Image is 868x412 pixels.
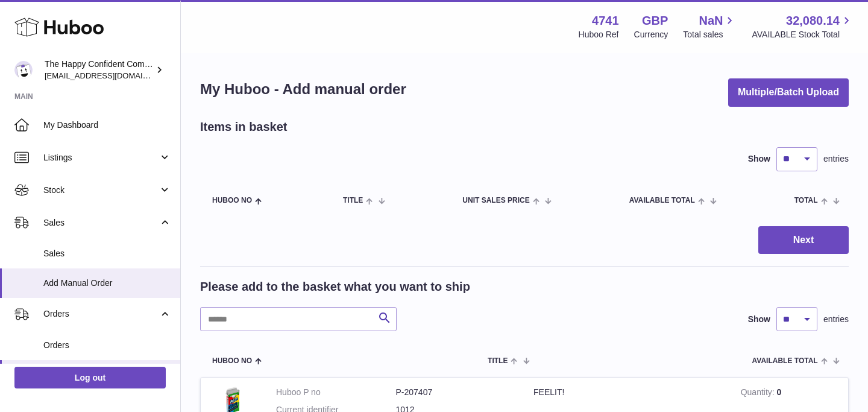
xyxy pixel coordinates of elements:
button: Next [758,226,849,255]
h2: Items in basket [200,119,288,135]
span: Total sales [683,29,737,40]
span: Title [488,357,508,365]
label: Show [748,153,770,165]
h2: Please add to the basket what you want to ship [200,279,470,295]
strong: 4741 [592,13,619,29]
span: Huboo no [212,357,252,365]
span: [EMAIL_ADDRESS][DOMAIN_NAME] [45,71,177,80]
strong: Quantity [741,387,777,400]
span: Stock [43,185,159,196]
button: Multiple/Batch Upload [728,78,849,107]
span: Orders [43,340,171,351]
span: Title [343,197,363,204]
span: NaN [699,13,723,29]
span: Huboo no [212,197,252,204]
span: Orders [43,308,159,320]
span: AVAILABLE Stock Total [752,29,854,40]
div: Currency [634,29,668,40]
div: Huboo Ref [579,29,619,40]
img: contact@happyconfident.com [14,61,33,79]
a: NaN Total sales [683,13,737,40]
dt: Huboo P no [276,387,396,398]
div: The Happy Confident Company [45,59,153,81]
span: Total [794,197,818,204]
a: Log out [14,367,166,388]
strong: GBP [642,13,668,29]
span: Add Manual Order [43,277,171,289]
span: Listings [43,152,159,163]
dd: P-207407 [396,387,516,398]
span: Sales [43,248,171,259]
span: entries [823,314,849,325]
h1: My Huboo - Add manual order [200,80,406,99]
span: Unit Sales Price [462,197,529,204]
label: Show [748,314,770,325]
span: My Dashboard [43,119,171,131]
a: 32,080.14 AVAILABLE Stock Total [752,13,854,40]
span: AVAILABLE Total [752,357,818,365]
span: 32,080.14 [786,13,840,29]
span: entries [823,153,849,165]
span: AVAILABLE Total [629,197,695,204]
span: Sales [43,217,159,229]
